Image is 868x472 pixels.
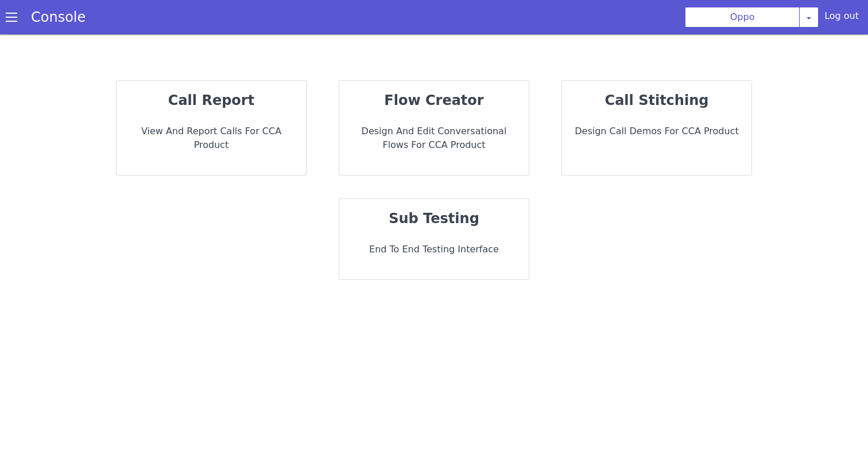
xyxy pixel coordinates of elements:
strong: sub testing [389,210,479,227]
p: Design and Edit Conversational flows for CCA Product [348,124,520,152]
p: Design call demos for CCA Product [571,124,742,138]
button: Oppo [685,7,800,28]
a: Console [17,9,99,25]
p: View and report calls for CCA Product [126,124,297,152]
strong: call report [168,92,254,108]
div: Log out [824,9,859,28]
p: End to End Testing Interface [348,243,520,256]
strong: call stitching [605,92,709,108]
strong: flow creator [384,92,483,108]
